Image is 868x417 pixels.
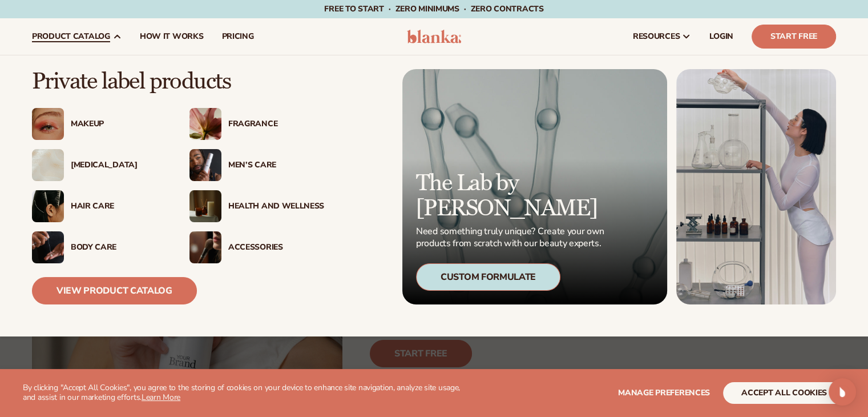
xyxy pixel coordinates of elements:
p: The Lab by [PERSON_NAME] [416,171,608,221]
img: Female in lab with equipment. [676,69,836,304]
div: Open Intercom Messenger [829,378,856,406]
button: accept all cookies [723,382,845,404]
a: Start Free [752,25,836,49]
a: View Product Catalog [32,277,197,304]
a: Microscopic product formula. The Lab by [PERSON_NAME] Need something truly unique? Create your ow... [402,69,667,304]
div: Fragrance [228,119,324,129]
button: Manage preferences [618,382,710,404]
img: Candles and incense on table. [189,190,221,222]
img: Pink blooming flower. [189,108,221,140]
a: Female hair pulled back with clips. Hair Care [32,190,167,222]
div: Hair Care [71,202,167,211]
a: Male hand applying moisturizer. Body Care [32,231,167,263]
div: Men’s Care [228,161,324,170]
a: How It Works [131,18,213,55]
img: logo [407,30,461,43]
span: resources [633,32,680,41]
a: Female with makeup brush. Accessories [189,231,324,263]
a: Cream moisturizer swatch. [MEDICAL_DATA] [32,149,167,181]
img: Male hand applying moisturizer. [32,231,64,263]
a: LOGIN [700,18,742,55]
div: Makeup [71,119,167,129]
a: Pink blooming flower. Fragrance [189,108,324,140]
span: How It Works [140,32,204,41]
div: [MEDICAL_DATA] [71,161,167,170]
img: Female with makeup brush. [189,231,221,263]
div: Accessories [228,243,324,252]
span: Manage preferences [618,387,710,398]
a: pricing [212,18,263,55]
span: product catalog [32,32,110,41]
a: product catalog [23,18,131,55]
span: LOGIN [709,32,733,41]
span: pricing [221,32,253,41]
a: Learn More [142,392,180,403]
a: Male holding moisturizer bottle. Men’s Care [189,149,324,181]
a: Candles and incense on table. Health And Wellness [189,190,324,222]
span: Free to start · ZERO minimums · ZERO contracts [324,3,543,14]
div: Custom Formulate [416,263,560,291]
img: Male holding moisturizer bottle. [189,149,221,181]
p: By clicking "Accept All Cookies", you agree to the storing of cookies on your device to enhance s... [23,383,473,403]
p: Private label products [32,69,324,94]
a: Female with glitter eye makeup. Makeup [32,108,167,140]
p: Need something truly unique? Create your own products from scratch with our beauty experts. [416,226,608,250]
div: Body Care [71,243,167,252]
img: Cream moisturizer swatch. [32,149,64,181]
img: Female with glitter eye makeup. [32,108,64,140]
div: Health And Wellness [228,202,324,211]
img: Female hair pulled back with clips. [32,190,64,222]
a: resources [624,18,700,55]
